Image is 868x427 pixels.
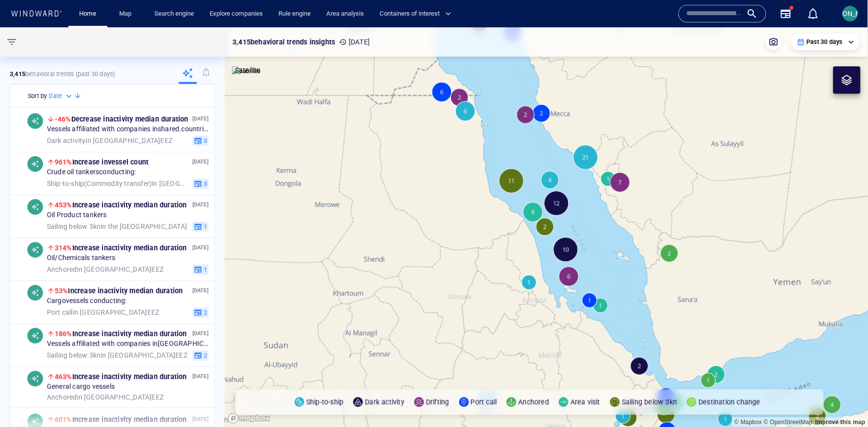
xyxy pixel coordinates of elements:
[735,419,762,426] a: Mapbox
[55,244,187,252] span: Increase in activity median duration
[192,135,209,146] button: 3
[76,5,101,22] a: Home
[826,383,861,420] iframe: Chat
[841,4,860,23] button: [PERSON_NAME]
[47,136,86,144] span: Dark activity
[55,115,189,123] span: Decrease in activity median duration
[55,373,72,381] span: 463%
[699,396,761,408] p: Destination change
[275,5,315,22] a: Rule engine
[380,8,451,20] span: Containers of interest
[471,396,497,408] p: Port call
[111,5,143,22] button: Map
[47,179,152,187] span: Ship-to-ship ( Commodity transfer )
[47,179,189,188] span: in [GEOGRAPHIC_DATA] EEZ
[47,222,101,230] span: Sailing below 3kn
[235,64,261,76] p: Satellite
[55,201,187,209] span: Increase in activity median duration
[47,254,115,263] span: Oil/Chemicals tankers
[47,393,77,401] span: Anchored
[150,5,198,22] a: Search engine
[232,66,261,76] img: satellite
[764,419,813,426] a: OpenStreetMap
[622,396,677,408] p: Sailing below 3kn
[28,91,47,101] h6: Sort by
[192,350,209,361] button: 2
[55,330,187,338] span: Increase in activity median duration
[49,91,62,101] h6: Date
[202,179,207,188] span: 3
[322,5,368,22] a: Area analysis
[192,264,209,275] button: 1
[55,158,148,166] span: Increase in vessel count
[55,287,68,295] span: 53%
[47,136,172,145] span: in [GEOGRAPHIC_DATA] EEZ
[47,125,209,134] span: Vessels affiliated with companies in shared.countries.[GEOGRAPHIC_DATA] conducting:
[47,383,115,391] span: General cargo vessels
[228,413,271,424] a: Mapbox logo
[55,287,183,295] span: Increase in activity median duration
[192,221,209,232] button: 1
[192,286,209,295] p: [DATE]
[192,307,209,318] button: 2
[202,265,207,274] span: 1
[797,38,854,46] div: Past 30 days
[192,329,209,338] p: [DATE]
[55,373,187,381] span: Increase in activity median duration
[571,396,600,408] p: Area visit
[192,178,209,189] button: 3
[192,114,209,123] p: [DATE]
[202,136,207,145] span: 3
[47,297,127,305] span: Cargo vessels conducting:
[55,330,72,338] span: 186%
[815,419,866,426] a: Map feedback
[47,351,188,360] span: in [GEOGRAPHIC_DATA] EEZ
[55,201,72,209] span: 453%
[55,115,71,123] span: -46%
[47,393,164,402] span: in [GEOGRAPHIC_DATA] EEZ
[376,5,460,22] button: Containers of interest
[10,70,25,78] strong: 3,415
[47,168,136,177] span: Crude oil tankers conducting:
[55,158,72,166] span: 961%
[807,8,819,20] div: Notification center
[72,5,104,22] button: Home
[47,265,77,273] span: Anchored
[47,211,107,220] span: Oil Product tankers
[10,70,115,79] p: behavioral trends (Past 30 days)
[192,200,209,209] p: [DATE]
[47,265,164,274] span: in [GEOGRAPHIC_DATA] EEZ
[206,5,267,22] a: Explore companies
[47,308,159,317] span: in [GEOGRAPHIC_DATA] EEZ
[202,351,207,360] span: 2
[202,222,207,231] span: 1
[192,372,209,381] p: [DATE]
[47,340,209,348] span: Vessels affiliated with companies in [GEOGRAPHIC_DATA]
[115,5,139,22] a: Map
[426,396,449,408] p: Drifting
[202,308,207,317] span: 2
[233,36,335,48] p: 3,415 behavioral trends insights
[365,396,404,408] p: Dark activity
[306,396,343,408] p: Ship-to-ship
[192,243,209,252] p: [DATE]
[192,157,209,166] p: [DATE]
[47,351,101,359] span: Sailing below 3kn
[518,396,549,408] p: Anchored
[55,244,72,252] span: 314%
[339,36,370,48] p: [DATE]
[47,308,73,316] span: Port call
[49,91,74,101] div: Date
[47,222,187,231] span: in the [GEOGRAPHIC_DATA]
[807,38,843,46] p: Past 30 days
